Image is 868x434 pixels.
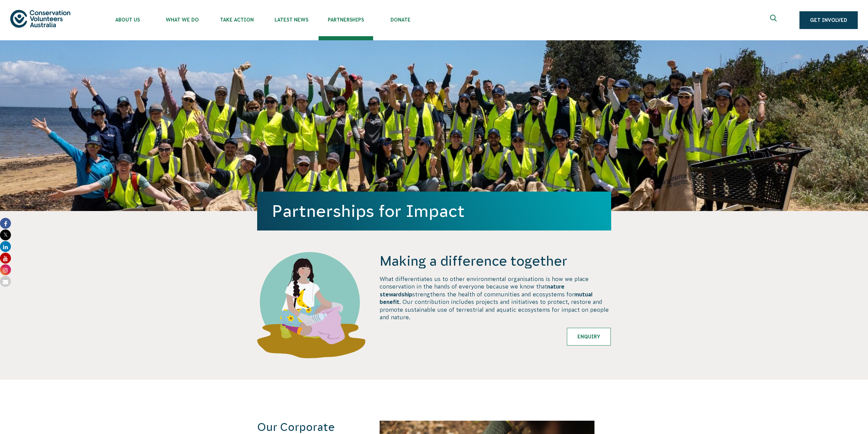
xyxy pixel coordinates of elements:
a: Get Involved [799,11,858,29]
span: Donate [373,17,428,23]
span: What We Do [155,17,209,23]
span: Take Action [209,17,264,23]
h1: Partnerships for Impact [272,202,596,220]
span: Partnerships [319,17,373,23]
strong: nature stewardship [380,283,564,297]
h4: Making a difference together [380,252,611,270]
p: What differentiates us to other environmental organisations is how we place conservation in the h... [380,275,611,321]
span: About Us [100,17,155,23]
img: logo.svg [10,10,70,27]
a: Enquiry [567,328,611,346]
button: Expand search box Close search box [766,12,782,28]
span: Expand search box [770,15,779,26]
span: Latest News [264,17,319,23]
